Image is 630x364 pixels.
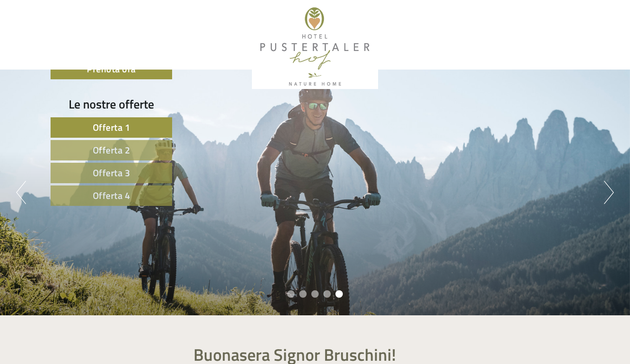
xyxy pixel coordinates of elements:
button: Next [604,181,614,204]
span: Offerta 1 [93,120,130,134]
div: Le nostre offerte [51,96,172,113]
span: Offerta 4 [93,188,130,203]
button: Previous [16,181,26,204]
span: Offerta 3 [93,166,130,180]
span: Offerta 2 [93,143,130,157]
h1: Buonasera Signor Bruschini! [193,345,396,364]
